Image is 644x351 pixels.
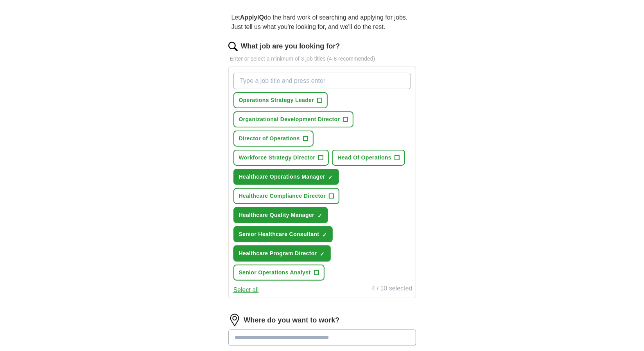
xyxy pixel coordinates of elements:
span: Senior Operations Analyst [239,269,311,277]
span: Head Of Operations [337,154,391,162]
label: What job are you looking for? [241,41,340,52]
button: Head Of Operations [332,150,405,166]
div: 4 / 10 selected [371,284,412,295]
span: Healthcare Program Director [239,249,317,258]
button: Workforce Strategy Director [233,150,329,166]
span: ✓ [328,174,333,181]
label: Where do you want to work? [244,315,340,326]
span: Operations Strategy Leader [239,96,314,104]
span: Organizational Development Director [239,115,340,124]
button: Healthcare Operations Manager✓ [233,169,339,185]
span: ✓ [322,232,327,238]
button: Healthcare Program Director✓ [233,245,331,261]
button: Organizational Development Director [233,111,354,127]
button: Operations Strategy Leader [233,92,328,108]
button: Select all [233,285,259,295]
span: Workforce Strategy Director [239,154,316,162]
button: Healthcare Compliance Director [233,188,340,204]
button: Director of Operations [233,131,314,147]
img: search.png [228,42,238,51]
button: Senior Healthcare Consultant✓ [233,226,333,242]
strong: ApplyIQ [240,14,264,21]
p: Enter or select a minimum of 3 job titles (4-8 recommended) [228,55,416,63]
span: Healthcare Quality Manager [239,211,315,219]
span: ✓ [320,251,325,257]
span: Healthcare Compliance Director [239,192,326,200]
button: Senior Operations Analyst [233,265,325,281]
input: Type a job title and press enter [233,73,411,89]
span: Healthcare Operations Manager [239,173,325,181]
img: location.png [228,314,241,326]
span: Director of Operations [239,134,300,143]
span: ✓ [318,213,322,219]
span: Senior Healthcare Consultant [239,230,319,238]
button: Healthcare Quality Manager✓ [233,207,328,223]
p: Let do the hard work of searching and applying for jobs. Just tell us what you're looking for, an... [228,10,416,35]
